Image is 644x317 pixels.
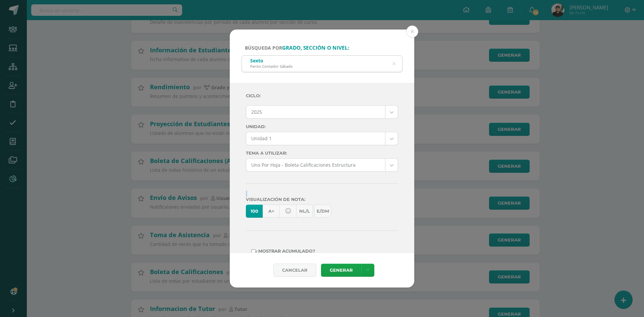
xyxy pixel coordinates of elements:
[406,25,418,38] button: Close (Esc)
[242,56,402,72] input: ej. Primero primaria, etc.
[321,264,361,277] a: Generar
[273,264,316,277] div: Cancelar
[246,106,398,118] a: 2025
[251,249,256,254] input: ¿Mostrar acumulado?
[246,205,263,218] a: 100
[246,159,398,171] a: Uno Por Hoja - Boleta Calificaciones Estructura
[251,159,380,171] span: Uno Por Hoja - Boleta Calificaciones Estructura
[246,124,398,129] label: Unidad:
[296,205,313,218] a: NL/L
[246,89,398,103] label: Ciclo:
[251,247,393,256] label: ¿Mostrar acumulado?
[246,197,398,202] label: Visualización de nota:
[246,132,398,145] a: Unidad 1
[250,64,293,69] div: Perito Contador Sábado
[246,151,398,156] label: Tema a Utilizar:
[245,45,349,51] span: Búsqueda por
[314,205,331,218] a: E/DM
[282,44,349,51] strong: grado, sección o nivel:
[263,205,279,218] a: A+
[251,106,380,118] span: 2025
[250,57,293,64] div: Sexto
[251,132,380,145] span: Unidad 1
